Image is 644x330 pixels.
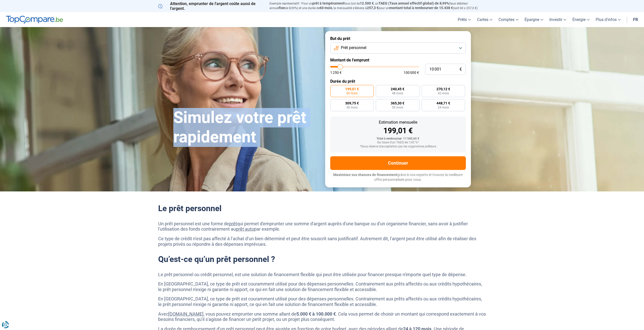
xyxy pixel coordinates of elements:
p: Avec , vous pouvez emprunter une somme allant de . Cela vous permet de choisir un montant qui cor... [158,311,486,322]
a: prêt [229,221,237,226]
a: Investir [546,12,569,27]
span: 60 mois [346,92,358,95]
span: 36 mois [346,106,358,109]
span: montant total à rembourser de 15.438 € [389,6,453,10]
span: TAEG (Taux annuel effectif global) de 8,99% [379,1,449,5]
div: Sur base d'un TAEG de 7,45 %* [334,141,462,144]
button: Prêt personnel [330,42,466,54]
a: Prêts [455,12,474,27]
h2: Qu’est-ce qu’un prêt personnel ? [158,254,486,264]
img: TopCompare [6,16,63,24]
a: Épargne [522,12,546,27]
h1: Simulez votre prêt rapidement [173,108,319,147]
a: fr [630,12,641,27]
a: Comptes [495,12,522,27]
span: fixe [279,6,285,10]
span: 60 mois [320,6,332,10]
span: Prêt personnel [341,45,366,51]
span: 30 mois [392,106,403,109]
span: 448,71 € [437,101,450,105]
span: € [460,67,462,72]
label: Durée du prêt [330,79,466,84]
p: En [GEOGRAPHIC_DATA], ce type de prêt est couramment utilisé pour des dépenses personnelles. Cont... [158,296,486,307]
label: But du prêt [330,36,466,41]
strong: 5.000 € à 100.000 € [296,311,336,317]
p: En [GEOGRAPHIC_DATA], ce type de prêt est couramment utilisé pour des dépenses personnelles. Cont... [158,281,486,292]
a: [DOMAIN_NAME] [168,311,203,317]
p: Exemple représentatif : Pour un tous but de , un (taux débiteur annuel de 8,99%) et une durée de ... [269,1,486,10]
span: 365,30 € [391,101,404,105]
a: Plus d'infos [593,12,624,27]
span: Maximisez vos chances de financement [333,173,397,177]
p: Un prêt personnel est une forme de qui permet d'emprunter une somme d'argent auprès d'une banque ... [158,221,486,232]
span: 199,01 € [345,87,359,91]
span: 42 mois [438,92,449,95]
span: 100 000 € [404,71,419,74]
h2: Le prêt personnel [158,204,486,213]
button: Continuer [330,156,466,170]
a: prêt auto [236,226,254,232]
span: 270,12 € [437,87,450,91]
div: *Sous réserve d'acceptation par les organismes prêteurs [334,145,462,148]
div: Estimation mensuelle [334,120,462,124]
span: 48 mois [392,92,403,95]
span: 257,3 € [367,6,379,10]
a: Cartes [474,12,495,27]
span: 24 mois [438,106,449,109]
span: prêt à tempérament [312,1,344,5]
div: Total à rembourser: 11 940,60 € [334,137,462,141]
p: Attention, emprunter de l'argent coûte aussi de l'argent. [158,1,263,11]
span: 240,45 € [391,87,404,91]
span: 1 250 € [330,71,342,74]
p: Ce type de crédit n’est pas affecté à l’achat d’un bien déterminé et peut être souscrit sans just... [158,236,486,247]
span: 309,75 € [345,101,359,105]
label: Montant de l'emprunt [330,58,466,62]
div: 199,01 € [334,127,462,135]
p: grâce à nos experts et trouvez la meilleure offre personnalisée pour vous. [330,172,466,182]
p: Le prêt personnel ou crédit personnel, est une solution de financement flexible qui peut être uti... [158,272,486,277]
span: 12.500 € [360,1,374,5]
a: Énergie [569,12,593,27]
